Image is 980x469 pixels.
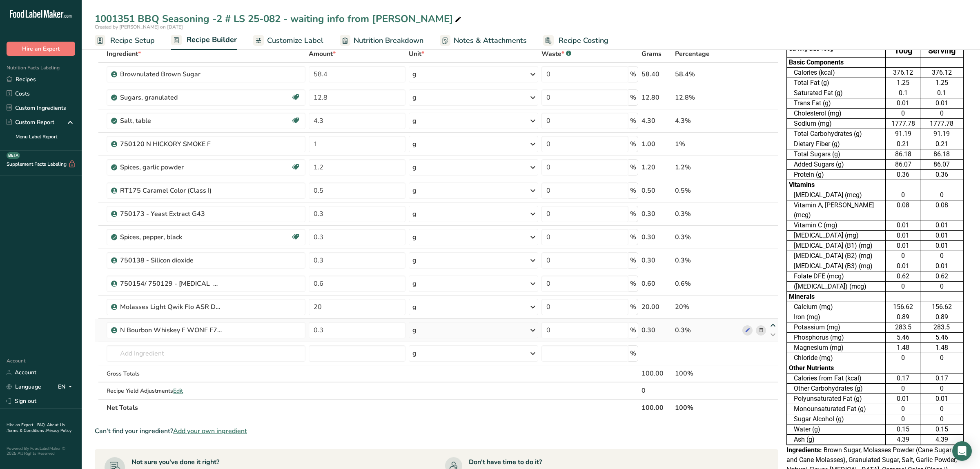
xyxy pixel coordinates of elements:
[922,404,961,414] div: 0
[641,93,672,102] div: 12.80
[787,231,886,241] td: [MEDICAL_DATA] (mg)
[95,24,183,30] span: Created by [PERSON_NAME] on [DATE]
[787,88,886,98] td: Saturated Fat (g)
[922,109,961,118] div: 0
[888,220,919,230] div: 0.01
[922,251,961,261] div: 0
[787,384,886,394] td: Other Carbohydrates (g)
[922,414,961,424] div: 0
[888,425,919,434] div: 0.15
[409,49,424,59] span: Unit
[787,190,886,200] td: [MEDICAL_DATA] (mcg)
[675,302,739,312] div: 20%
[922,149,961,159] div: 86.18
[641,209,672,219] div: 0.30
[888,129,919,139] div: 91.19
[541,49,571,59] div: Waste
[922,322,961,332] div: 283.5
[120,256,222,265] div: 750138 - Silicon dioxide
[253,31,323,50] a: Customize Label
[786,446,822,454] span: Ingredients:
[171,31,237,50] a: Recipe Builder
[787,119,886,129] td: Sodium (mg)
[888,414,919,424] div: 0
[787,170,886,180] td: Protein (g)
[787,363,886,373] td: Other Nutrients
[641,49,661,59] span: Grams
[888,282,919,291] div: 0
[922,384,961,393] div: 0
[641,302,672,312] div: 20.00
[641,386,672,396] div: 0
[922,435,961,445] div: 4.39
[787,353,886,363] td: Chloride (mg)
[922,119,961,129] div: 1777.78
[120,325,222,335] div: N Bourbon Whiskey F WONF F739C068
[787,292,886,302] td: Minerals
[675,162,739,172] div: 1.2%
[888,68,919,78] div: 376.12
[787,425,886,435] td: Water (g)
[7,446,75,456] div: Powered By FoodLabelMaker © 2025 All Rights Reserved
[922,302,961,312] div: 156.62
[412,302,416,312] div: g
[922,261,961,271] div: 0.01
[46,428,71,433] a: Privacy Policy
[888,251,919,261] div: 0
[922,190,961,200] div: 0
[922,343,961,353] div: 1.48
[187,34,237,45] span: Recipe Builder
[412,93,416,102] div: g
[888,394,919,404] div: 0.01
[173,387,183,395] span: Edit
[888,78,919,88] div: 1.25
[58,382,75,392] div: EN
[922,373,961,383] div: 0.17
[675,69,739,79] div: 58.4%
[120,186,222,196] div: RT175 Caramel Color (Class I)
[922,425,961,434] div: 0.15
[675,139,739,149] div: 1%
[922,353,961,363] div: 0
[110,35,155,46] span: Recipe Setup
[888,119,919,129] div: 1777.78
[412,349,416,358] div: g
[922,220,961,230] div: 0.01
[787,68,886,78] td: Calories (kcal)
[267,35,323,46] span: Customize Label
[675,93,739,102] div: 12.8%
[787,109,886,119] td: Cholesterol (mg)
[675,232,739,242] div: 0.3%
[888,109,919,118] div: 0
[888,200,919,210] div: 0.08
[673,399,741,416] th: 100%
[641,69,672,79] div: 58.40
[922,333,961,342] div: 5.46
[922,68,961,78] div: 376.12
[787,160,886,170] td: Added Sugars (g)
[888,333,919,342] div: 5.46
[888,88,919,98] div: 0.1
[641,369,672,378] div: 100.00
[641,139,672,149] div: 1.00
[107,387,305,395] div: Recipe Yield Adjustments
[412,279,416,289] div: g
[787,414,886,425] td: Sugar Alcohol (g)
[888,384,919,393] div: 0
[120,279,222,289] div: 750154/ 750129 - [MEDICAL_DATA] (NON-GMO)
[641,186,672,196] div: 0.50
[922,98,961,108] div: 0.01
[787,78,886,88] td: Total Fat (g)
[787,241,886,251] td: [MEDICAL_DATA] (B1) (mg)
[7,118,54,127] div: Custom Report
[787,271,886,282] td: Folate DFE (mcg)
[95,426,778,436] div: Can't find your ingredient?
[7,428,46,433] a: Terms & Conditions .
[440,31,527,50] a: Notes & Attachments
[454,35,527,46] span: Notes & Attachments
[888,312,919,322] div: 0.89
[922,312,961,322] div: 0.89
[120,162,222,172] div: Spices, garlic powder
[95,31,155,50] a: Recipe Setup
[888,343,919,353] div: 1.48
